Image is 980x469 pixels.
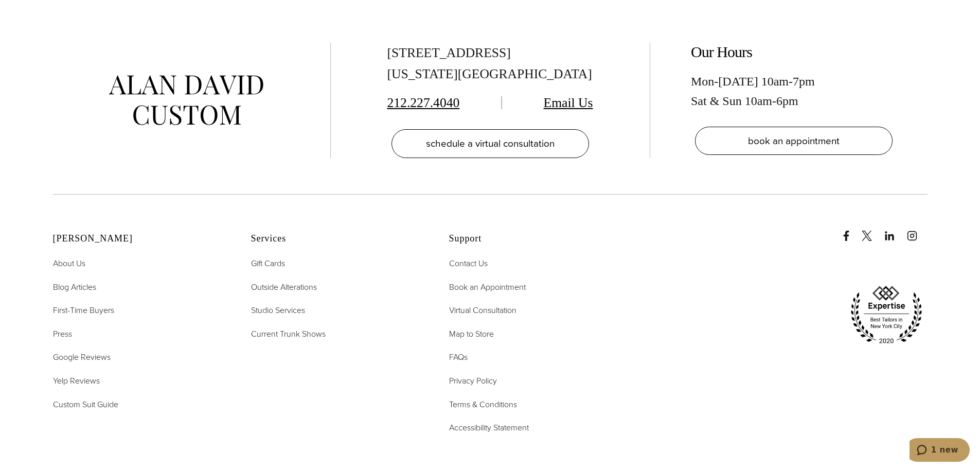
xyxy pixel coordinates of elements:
a: book an appointment [695,127,893,155]
div: Mon-[DATE] 10am-7pm Sat & Sun 10am-6pm [691,72,897,111]
a: Terms & Conditions [449,398,517,411]
span: First-Time Buyers [53,304,114,316]
span: Terms & Conditions [449,398,517,410]
a: Google Reviews [53,351,111,364]
nav: Support Footer Nav [449,257,621,435]
nav: Services Footer Nav [251,257,423,340]
a: Gift Cards [251,257,285,270]
h2: Support [449,233,621,245]
a: schedule a virtual consultation [391,129,589,158]
iframe: Opens a widget where you can chat to one of our agents [910,438,970,464]
a: Contact Us [449,257,488,270]
a: linkedin [884,220,905,241]
div: [STREET_ADDRESS] [US_STATE][GEOGRAPHIC_DATA] [387,43,593,85]
span: Custom Suit Guide [53,398,118,410]
a: About Us [53,257,85,270]
span: Accessibility Statement [449,422,529,433]
img: expertise, best tailors in new york city 2020 [845,282,928,348]
a: Facebook [841,220,860,241]
a: Privacy Policy [449,374,497,388]
span: Google Reviews [53,351,111,363]
span: Blog Articles [53,281,96,293]
a: Map to Store [449,327,494,341]
span: Book an Appointment [449,281,526,293]
span: Virtual Consultation [449,304,516,316]
span: book an appointment [748,133,840,148]
h2: Our Hours [691,43,897,61]
span: Current Trunk Shows [251,328,326,340]
a: Yelp Reviews [53,374,100,388]
a: Virtual Consultation [449,304,516,317]
a: Book an Appointment [449,281,526,294]
h2: Services [251,233,423,245]
span: Outside Alterations [251,281,317,293]
a: Outside Alterations [251,281,317,294]
a: Blog Articles [53,281,96,294]
a: First-Time Buyers [53,304,114,317]
img: alan david custom [109,75,263,125]
a: Accessibility Statement [449,421,529,435]
nav: Alan David Footer Nav [53,257,225,411]
span: Contact Us [449,257,488,269]
a: Custom Suit Guide [53,398,118,411]
span: Privacy Policy [449,375,497,387]
span: FAQs [449,351,468,363]
a: Studio Services [251,304,305,317]
span: Studio Services [251,304,305,316]
span: About Us [53,257,85,269]
a: instagram [907,220,928,241]
span: Map to Store [449,328,494,340]
span: Press [53,328,72,340]
span: schedule a virtual consultation [426,136,555,151]
a: Current Trunk Shows [251,327,326,341]
a: 212.227.4040 [387,95,460,110]
a: Email Us [544,95,593,110]
a: x/twitter [862,220,882,241]
a: Press [53,327,72,341]
a: FAQs [449,351,468,364]
h2: [PERSON_NAME] [53,233,225,245]
span: Yelp Reviews [53,375,100,387]
span: Gift Cards [251,257,285,269]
